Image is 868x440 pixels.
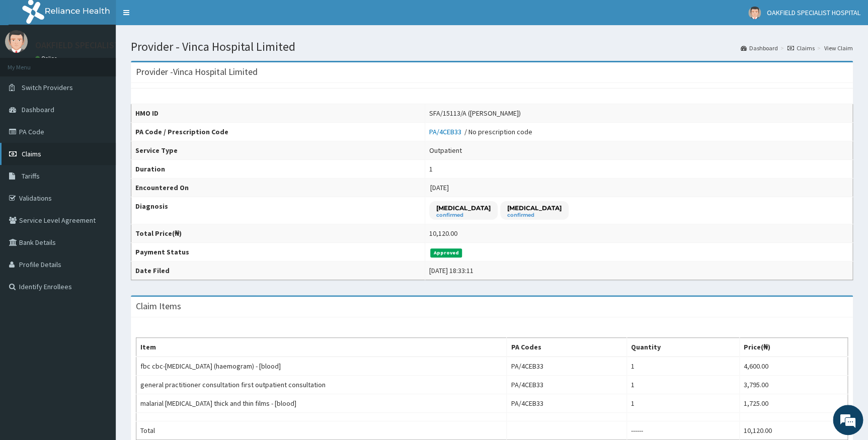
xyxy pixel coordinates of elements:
[507,394,627,413] td: PA/4CEB33
[787,44,815,52] a: Claims
[22,105,54,114] span: Dashboard
[739,421,847,440] td: 10,120.00
[430,183,449,192] span: [DATE]
[22,83,73,92] span: Switch Providers
[741,44,778,52] a: Dashboard
[22,149,41,158] span: Claims
[22,171,40,181] span: Tariffs
[429,127,532,137] div: / No prescription code
[136,357,507,376] td: fbc cbc-[MEDICAL_DATA] (haemogram) - [blood]
[165,5,189,29] div: Minimize live chat window
[507,204,562,212] p: [MEDICAL_DATA]
[131,261,425,280] th: Date Filed
[627,338,740,357] th: Quantity
[136,421,507,440] td: Total
[5,30,28,53] img: User Image
[35,41,161,50] p: OAKFIELD SPECIALIST HOSPITAL
[136,302,181,311] h3: Claim Items
[739,394,847,413] td: 1,725.00
[739,338,847,357] th: Price(₦)
[429,228,457,238] div: 10,120.00
[131,141,425,160] th: Service Type
[58,127,139,228] span: We're online!
[131,224,425,243] th: Total Price(₦)
[507,376,627,394] td: PA/4CEB33
[136,67,258,76] h3: Provider - Vinca Hospital Limited
[131,197,425,224] th: Diagnosis
[136,376,507,394] td: general practitioner consultation first outpatient consultation
[627,376,740,394] td: 1
[507,357,627,376] td: PA/4CEB33
[131,179,425,197] th: Encountered On
[429,145,462,155] div: Outpatient
[436,213,491,218] small: confirmed
[35,55,59,62] a: Online
[131,123,425,141] th: PA Code / Prescription Code
[19,50,41,75] img: d_794563401_company_1708531726252_794563401
[131,243,425,261] th: Payment Status
[430,248,462,257] span: Approved
[5,275,192,310] textarea: Type your message and hit 'Enter'
[429,127,464,136] a: PA/4CEB33
[627,394,740,413] td: 1
[436,204,491,212] p: [MEDICAL_DATA]
[52,56,169,69] div: Chat with us now
[429,164,433,174] div: 1
[824,44,853,52] a: View Claim
[748,7,761,19] img: User Image
[627,357,740,376] td: 1
[429,266,474,276] div: [DATE] 18:33:11
[507,213,562,218] small: confirmed
[739,376,847,394] td: 3,795.00
[627,421,740,440] td: ------
[131,160,425,179] th: Duration
[429,108,521,118] div: SFA/15113/A ([PERSON_NAME])
[507,338,627,357] th: PA Codes
[136,394,507,413] td: malarial [MEDICAL_DATA] thick and thin films - [blood]
[767,8,860,17] span: OAKFIELD SPECIALIST HOSPITAL
[131,40,853,53] h1: Provider - Vinca Hospital Limited
[136,338,507,357] th: Item
[739,357,847,376] td: 4,600.00
[131,104,425,123] th: HMO ID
